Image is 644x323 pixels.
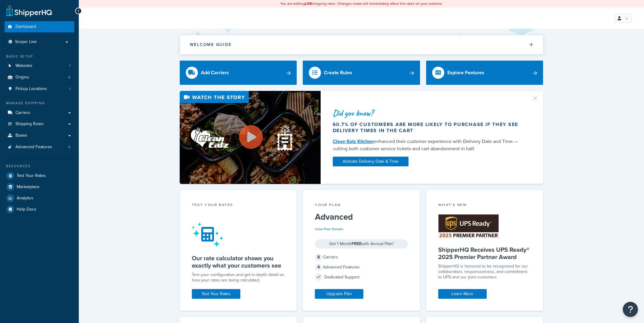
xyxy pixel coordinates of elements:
[69,86,70,92] span: 1
[426,61,543,85] a: Explore Features
[315,254,322,261] span: 8
[5,164,74,169] div: Resources
[15,24,36,29] span: Dashboard
[5,181,74,192] a: Marketplace
[180,35,543,54] button: Welcome Guide
[438,246,531,261] h5: ShipperHQ Receives UPS Ready® 2025 Premier Partner Award
[623,302,638,317] button: Open Resource Center
[333,157,409,166] a: Activate Delivery Date & Time
[5,101,74,106] div: Manage Shipping
[5,118,74,130] a: Shipping Rules
[192,202,285,209] div: Test your rates
[352,241,362,247] strong: FREE
[15,110,30,115] span: Carriers
[315,226,343,232] a: View Plan Details
[15,86,47,92] span: Pickup Locations
[315,212,408,222] h5: Advanced
[5,204,74,215] a: Help Docs
[5,60,74,72] li: Websites
[438,264,531,280] p: ShipperHQ is honored to be recognized for our collaboration, responsiveness, and commitment to UP...
[315,253,408,261] div: Carriers
[333,122,524,134] div: 60.7% of customers are more likely to purchase if they see delivery times in the cart
[5,107,74,118] a: Carriers
[447,68,484,77] div: Explore Features
[5,130,74,141] a: Boxes
[315,289,363,299] a: Upgrade Plan
[5,193,74,204] a: Analytics
[438,289,487,299] a: Learn More
[5,83,74,95] a: Pickup Locations1
[5,170,74,181] a: Test Your Rates
[15,145,52,150] span: Advanced Features
[333,109,524,117] div: Did you know?
[5,54,74,59] div: Basic Setup
[5,83,74,95] li: Pickup Locations
[192,289,240,299] a: Test Your Rates
[201,68,229,77] div: Add Carriers
[180,61,297,85] a: Add Carriers
[315,264,322,271] span: 4
[333,138,524,152] div: enhanced their customer experience with Delivery Date and Time — cutting both customer service ti...
[17,207,36,212] span: Help Docs
[5,72,74,83] a: Origins4
[5,21,74,32] a: Dashboard
[315,263,408,271] div: Advanced Features
[305,1,312,6] b: LIVE
[315,202,408,209] div: Your Plan
[438,202,531,209] div: What's New
[15,39,37,45] span: Scope: Live
[17,173,46,178] span: Test Your Rates
[15,63,32,68] span: Websites
[17,196,33,201] span: Analytics
[15,75,29,80] span: Origins
[180,91,321,184] img: Video thumbnail
[315,273,408,281] div: Dedicated Support
[5,60,74,72] a: Websites1
[192,255,285,269] h5: Our rate calculator shows you exactly what your customers see
[324,68,352,77] div: Create Rules
[15,122,44,127] span: Shipping Rules
[333,138,374,145] a: Clean Eatz Kitchen
[5,142,74,153] li: Advanced Features
[315,239,408,248] div: Get 1 Month with Annual Plan!
[68,75,70,80] span: 4
[15,133,27,138] span: Boxes
[17,185,39,190] span: Marketplace
[69,63,70,68] span: 1
[303,61,420,85] a: Create Rules
[190,42,232,47] h2: Welcome Guide
[68,145,70,150] span: 4
[5,142,74,153] a: Advanced Features4
[192,272,285,283] div: Test your configuration and get in-depth detail on how your rates are being calculated.
[5,72,74,83] li: Origins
